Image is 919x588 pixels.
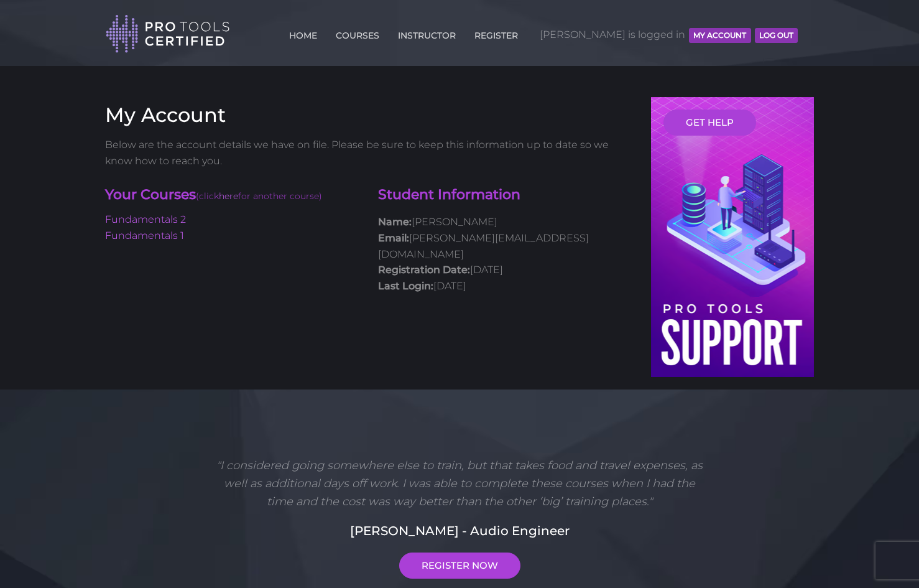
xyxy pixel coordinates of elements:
strong: Last Login: [378,280,433,292]
a: INSTRUCTOR [395,23,459,43]
a: here [219,190,238,202]
a: HOME [286,23,320,43]
span: (click for another course) [196,190,322,202]
h3: My Account [105,103,632,127]
a: GET HELP [663,110,756,136]
p: "I considered going somewhere else to train, but that takes food and travel expenses, as well as ... [211,457,708,510]
a: REGISTER NOW [399,553,520,579]
img: Pro Tools Certified Logo [106,14,230,54]
strong: Registration Date: [378,264,470,276]
button: MY ACCOUNT [689,28,750,43]
a: Fundamentals 1 [105,230,184,241]
a: REGISTER [471,23,521,43]
strong: Email: [378,232,409,244]
a: Fundamentals 2 [105,213,186,225]
strong: Name: [378,216,412,228]
button: Log Out [755,28,798,43]
a: COURSES [333,23,382,43]
span: [PERSON_NAME] is logged in [540,16,798,54]
h4: Student Information [378,185,632,205]
h4: Your Courses [105,185,359,206]
p: [PERSON_NAME] [PERSON_NAME][EMAIL_ADDRESS][DOMAIN_NAME] [DATE] [DATE] [378,214,632,294]
p: Below are the account details we have on file. Please be sure to keep this information up to date... [105,137,632,169]
h5: [PERSON_NAME] - Audio Engineer [105,521,814,540]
